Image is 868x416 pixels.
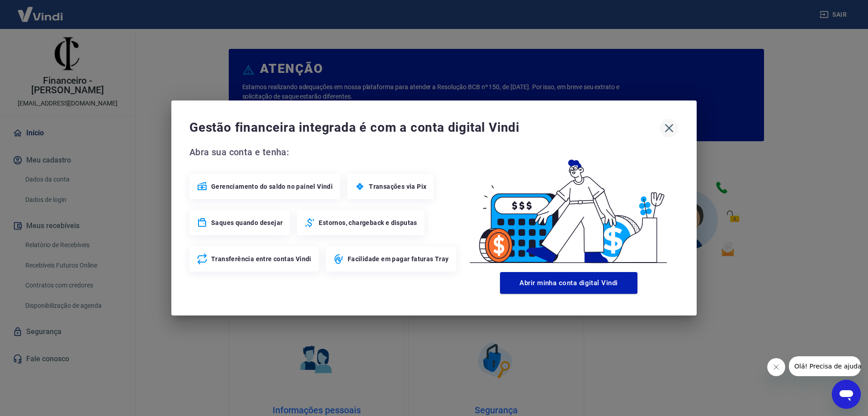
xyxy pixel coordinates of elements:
[767,358,785,376] iframe: Fechar mensagem
[211,182,333,191] span: Gerenciamento do saldo no painel Vindi
[319,218,417,227] span: Estornos, chargeback e disputas
[189,145,459,159] span: Abra sua conta e tenha:
[459,145,679,268] img: Good Billing
[189,119,660,137] span: Gestão financeira integrada é com a conta digital Vindi
[211,254,311,263] span: Transferência entre contas Vindi
[500,272,637,294] button: Abrir minha conta digital Vindi
[211,218,283,227] span: Saques quando desejar
[5,6,76,14] span: Olá! Precisa de ajuda?
[348,254,449,263] span: Facilidade em pagar faturas Tray
[789,356,861,376] iframe: Mensagem da empresa
[369,182,426,191] span: Transações via Pix
[832,380,861,409] iframe: Botão para abrir a janela de mensagens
